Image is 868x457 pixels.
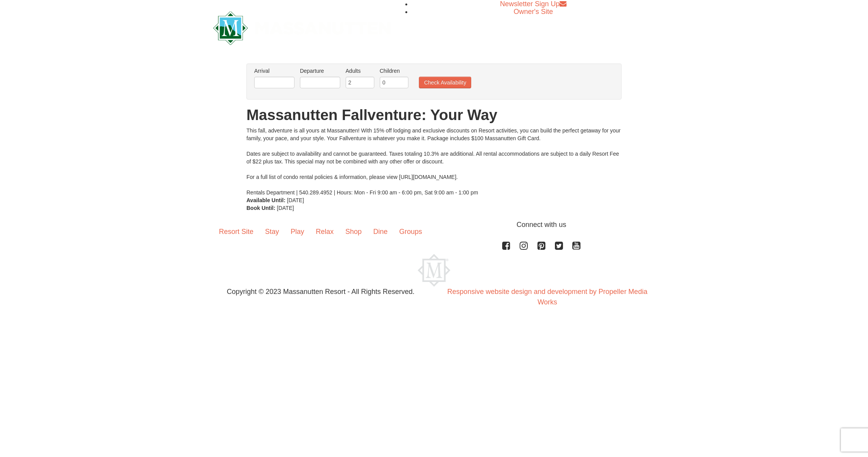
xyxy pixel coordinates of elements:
p: Connect with us [213,220,655,230]
a: Relax [310,220,339,244]
a: Groups [393,220,428,244]
h1: Massanutten Fallventure: Your Way [246,107,622,123]
img: Massanutten Resort Logo [418,254,450,287]
label: Children [380,67,408,75]
a: Responsive website design and development by Propeller Media Works [447,288,647,306]
span: [DATE] [287,197,304,203]
img: Massanutten Resort Logo [213,11,391,45]
span: [DATE] [277,205,294,211]
a: Shop [339,220,367,244]
a: Dine [367,220,393,244]
a: Play [285,220,310,244]
div: This fall, adventure is all yours at Massanutten! With 15% off lodging and exclusive discounts on... [246,127,622,196]
a: Owner's Site [514,8,553,15]
p: Copyright © 2023 Massanutten Resort - All Rights Reserved. [207,287,434,297]
strong: Book Until: [246,205,276,211]
button: Check Availability [419,77,471,88]
strong: Available Until: [246,197,286,203]
a: Resort Site [213,220,259,244]
label: Departure [300,67,340,75]
a: Massanutten Resort [213,18,391,36]
label: Adults [346,67,374,75]
label: Arrival [254,67,294,75]
a: Stay [259,220,285,244]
